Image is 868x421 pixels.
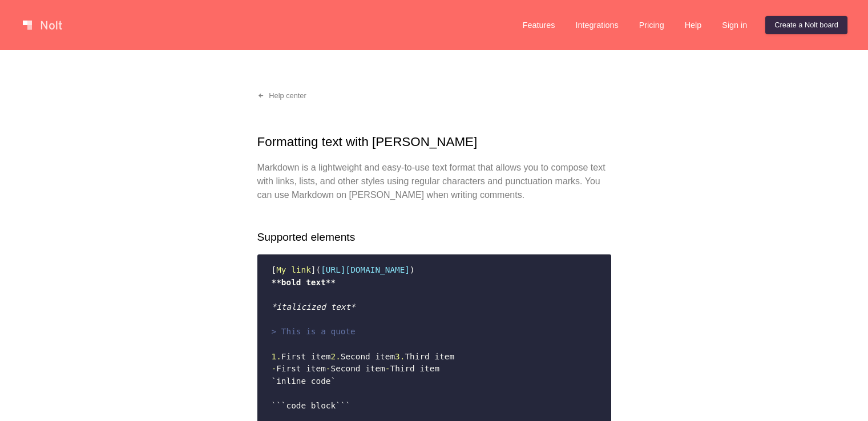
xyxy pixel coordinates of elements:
[336,401,350,410] span: ```
[630,16,673,34] a: Pricing
[272,377,336,386] span: `inline code`
[272,401,286,410] span: ```
[311,265,321,274] span: ](
[676,16,711,34] a: Help
[385,364,390,373] span: -
[272,327,356,336] span: > This is a quote
[257,229,611,246] h2: Supported elements
[330,352,340,361] span: 2.
[276,265,311,274] span: My link
[286,401,336,410] span: code block
[514,16,564,34] a: Features
[765,16,847,34] a: Create a Nolt board
[272,265,277,274] span: [
[257,132,611,152] h1: Formatting text with [PERSON_NAME]
[272,352,281,361] span: 1.
[395,352,405,361] span: 3.
[276,364,326,373] span: First item
[326,364,331,373] span: -
[272,364,277,373] span: -
[281,352,331,361] span: First item
[272,302,356,311] span: *italicized text*
[405,352,454,361] span: Third item
[390,364,439,373] span: Third item
[248,87,316,105] a: Help center
[566,16,627,34] a: Integrations
[713,16,756,34] a: Sign in
[321,265,410,274] span: [URL][DOMAIN_NAME]
[257,161,611,202] p: Markdown is a lightweight and easy-to-use text format that allows you to compose text with links,...
[330,364,385,373] span: Second item
[341,352,395,361] span: Second item
[410,265,415,274] span: )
